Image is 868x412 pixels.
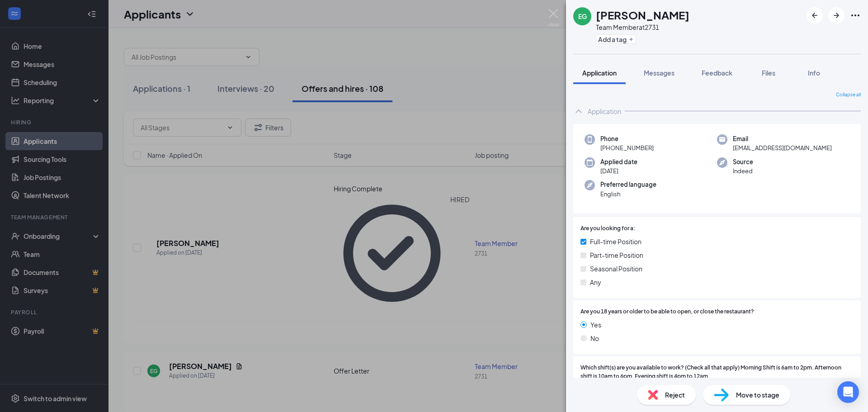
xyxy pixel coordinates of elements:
[600,134,654,143] span: Phone
[762,69,775,77] span: Files
[831,10,842,21] svg: ArrowRight
[665,390,685,400] span: Reject
[736,390,779,400] span: Move to stage
[733,143,832,152] span: [EMAIL_ADDRESS][DOMAIN_NAME]
[600,157,637,166] span: Applied date
[590,320,601,330] span: Yes
[580,364,854,381] span: Which shift(s) are you available to work? (Check all that apply) Morning Shift is 6am to 2pm. Aft...
[702,69,732,77] span: Feedback
[580,224,635,233] span: Are you looking for a:
[590,277,601,287] span: Any
[590,237,642,246] span: Full-time Position
[809,10,820,21] svg: ArrowLeftNew
[733,157,753,166] span: Source
[600,166,637,175] span: [DATE]
[590,333,599,343] span: No
[628,37,634,42] svg: Plus
[590,264,642,274] span: Seasonal Position
[644,69,675,77] span: Messages
[733,166,753,175] span: Indeed
[582,69,617,77] span: Application
[836,91,861,99] span: Collapse all
[596,7,689,23] h1: [PERSON_NAME]
[573,106,584,117] svg: ChevronUp
[578,12,587,21] div: EG
[600,189,656,199] span: English
[600,143,654,152] span: [PHONE_NUMBER]
[850,10,861,21] svg: Ellipses
[837,381,859,403] div: Open Intercom Messenger
[733,134,832,143] span: Email
[807,7,823,24] button: ArrowLeftNew
[590,250,643,260] span: Part-time Position
[600,180,656,189] span: Preferred language
[828,7,844,24] button: ArrowRight
[588,107,621,116] div: Application
[596,34,636,44] button: PlusAdd a tag
[808,69,820,77] span: Info
[580,308,754,316] span: Are you 18 years or older to be able to open, or close the restaurant?
[596,23,689,32] div: Team Member at 2731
